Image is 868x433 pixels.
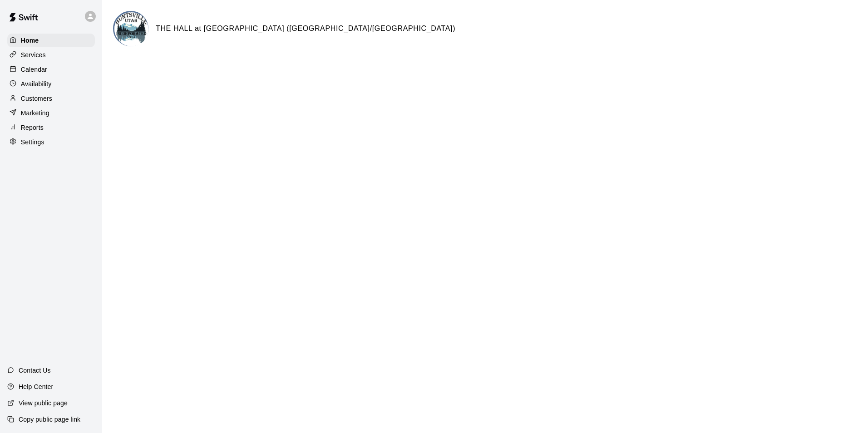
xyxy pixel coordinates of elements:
[21,94,52,103] p: Customers
[7,77,95,91] a: Availability
[21,108,49,118] p: Marketing
[7,135,95,149] a: Settings
[19,366,51,375] p: Contact Us
[21,123,44,132] p: Reports
[19,382,53,391] p: Help Center
[7,106,95,120] a: Marketing
[7,92,95,105] a: Customers
[21,50,46,59] p: Services
[156,23,455,34] h6: THE HALL at [GEOGRAPHIC_DATA] ([GEOGRAPHIC_DATA]/[GEOGRAPHIC_DATA])
[21,138,44,147] p: Settings
[7,121,95,134] a: Reports
[21,65,47,74] p: Calendar
[7,34,95,47] a: Home
[114,12,148,46] img: THE HALL at Town Square (Huntsville Townhall/Community Center) logo
[21,36,39,45] p: Home
[7,63,95,76] a: Calendar
[21,79,52,89] p: Availability
[19,415,80,424] p: Copy public page link
[7,48,95,62] a: Services
[19,399,68,408] p: View public page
